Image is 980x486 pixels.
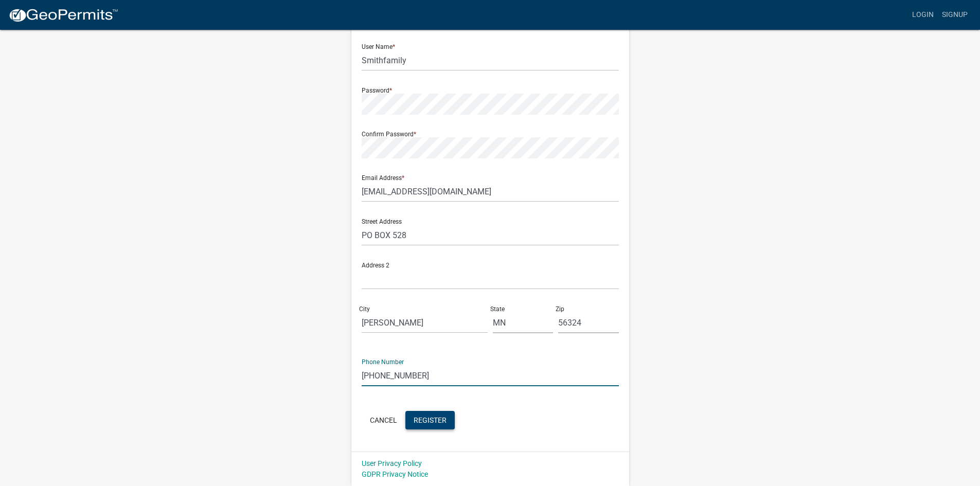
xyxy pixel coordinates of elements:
[908,5,938,25] a: Login
[362,459,422,467] a: User Privacy Policy
[362,470,428,478] a: GDPR Privacy Notice
[938,5,972,25] a: Signup
[405,411,455,429] button: Register
[362,411,405,429] button: Cancel
[414,416,447,424] span: Register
